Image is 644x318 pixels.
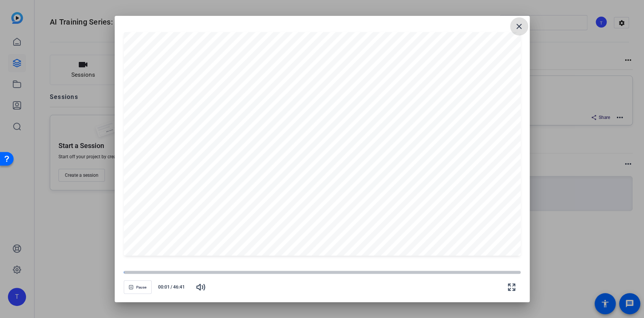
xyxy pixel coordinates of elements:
span: 46:41 [173,284,189,290]
button: Fullscreen [503,278,521,296]
span: Pause [136,285,146,290]
button: Mute [192,278,210,296]
span: 00:01 [155,284,170,290]
div: / [155,284,189,290]
mat-icon: close [515,22,524,31]
button: Pause [124,280,152,294]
